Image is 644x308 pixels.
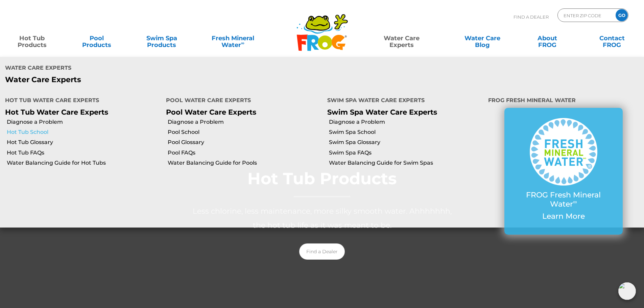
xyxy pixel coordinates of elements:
h4: Hot Tub Water Care Experts [5,94,156,108]
a: Pool FAQs [168,149,322,157]
a: Water Balancing Guide for Pools [168,159,322,167]
h4: Pool Water Care Experts [166,94,317,108]
sup: ∞ [241,40,244,46]
a: Hot Tub Glossary [7,139,161,146]
a: Pool School [168,128,322,136]
sup: ∞ [573,198,577,205]
p: FROG Fresh Mineral Water [518,191,609,209]
a: Swim SpaProducts [137,31,187,45]
a: Swim Spa Glossary [329,139,483,146]
p: Find A Dealer [514,8,549,25]
a: AboutFROG [522,31,572,45]
a: FROG Fresh Mineral Water∞ Learn More [518,118,609,224]
h4: Swim Spa Water Care Experts [327,94,478,108]
a: Water CareBlog [457,31,507,45]
a: Water Balancing Guide for Swim Spas [329,159,483,167]
a: Hot Tub School [7,128,161,136]
a: Hot Tub Water Care Experts [5,108,108,116]
a: Fresh MineralWater∞ [201,31,264,45]
a: Find a Dealer [299,243,345,260]
a: Hot Tub FAQs [7,149,161,157]
a: Water CareExperts [361,31,443,45]
p: Water Care Experts [5,75,317,84]
a: ContactFROG [587,31,637,45]
a: Swim Spa FAQs [329,149,483,157]
input: Zip Code Form [563,10,609,20]
a: Water Balancing Guide for Hot Tubs [7,159,161,167]
a: Diagnose a Problem [168,118,322,126]
a: Diagnose a Problem [329,118,483,126]
input: GO [616,9,628,21]
a: Pool Glossary [168,139,322,146]
a: Swim Spa School [329,128,483,136]
a: Diagnose a Problem [7,118,161,126]
h4: Water Care Experts [5,62,317,75]
a: Pool Water Care Experts [166,108,256,116]
a: Hot TubProducts [7,31,57,45]
p: Learn More [518,212,609,221]
a: PoolProducts [72,31,122,45]
a: Swim Spa Water Care Experts [327,108,437,116]
img: openIcon [618,282,636,300]
h4: FROG Fresh Mineral Water [488,94,639,108]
